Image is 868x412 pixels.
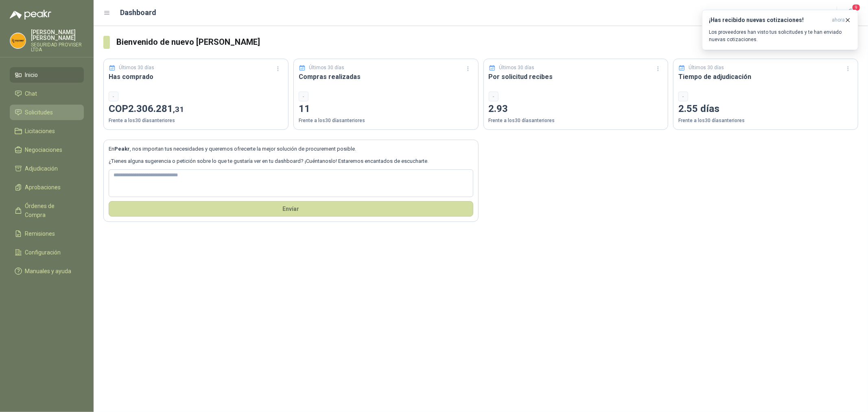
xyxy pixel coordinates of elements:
div: - [489,92,498,101]
span: ,31 [173,105,184,114]
h3: Bienvenido de nuevo [PERSON_NAME] [116,36,858,48]
p: 2.93 [489,101,663,117]
p: Los proveedores han visto tus solicitudes y te han enviado nuevas cotizaciones. [709,28,851,43]
a: Manuales y ayuda [10,263,84,279]
img: Company Logo [10,33,26,48]
div: - [109,92,118,101]
span: Licitaciones [25,127,55,136]
a: Chat [10,86,84,101]
a: Negociaciones [10,142,84,158]
a: Licitaciones [10,123,84,139]
h1: Dashboard [120,7,157,18]
h3: Por solicitud recibes [489,72,663,82]
span: Solicitudes [25,108,53,117]
p: ¿Tienes alguna sugerencia o petición sobre lo que te gustaría ver en tu dashboard? ¡Cuéntanoslo! ... [109,157,473,165]
h3: ¡Has recibido nuevas cotizaciones! [709,17,829,24]
span: Negociaciones [25,145,63,154]
h3: Has comprado [109,72,283,82]
a: Configuración [10,245,84,260]
p: SEGURIDAD PROVISER LTDA [31,42,84,52]
h3: Compras realizadas [299,72,473,82]
div: - [678,92,688,101]
p: 2.55 días [678,101,853,117]
p: En , nos importan tus necesidades y queremos ofrecerte la mejor solución de procurement posible. [109,145,473,153]
h3: Tiempo de adjudicación [678,72,853,82]
span: Órdenes de Compra [25,202,76,219]
span: Chat [25,89,37,98]
p: COP [109,101,283,117]
b: Peakr [114,146,130,152]
span: Manuales y ayuda [25,267,72,276]
img: Logo peakr [10,10,51,20]
p: Frente a los 30 días anteriores [489,117,663,125]
p: 11 [299,101,473,117]
span: Inicio [25,70,38,79]
p: Últimos 30 días [499,64,534,72]
span: Adjudicación [25,164,58,173]
a: Aprobaciones [10,180,84,195]
div: - [299,92,308,101]
button: Envíar [109,201,473,217]
a: Solicitudes [10,105,84,120]
p: Últimos 30 días [309,64,344,72]
p: Frente a los 30 días anteriores [678,117,853,125]
a: Adjudicación [10,161,84,176]
span: Configuración [25,248,61,257]
span: Aprobaciones [25,183,61,192]
span: ahora [832,17,845,24]
p: Últimos 30 días [689,64,724,72]
p: Últimos 30 días [119,64,155,72]
span: 2.306.281 [128,103,184,114]
button: 9 [844,6,858,20]
p: [PERSON_NAME] [PERSON_NAME] [31,29,84,41]
a: Remisiones [10,226,84,241]
span: Remisiones [25,229,55,238]
span: 9 [852,4,861,11]
p: Frente a los 30 días anteriores [299,117,473,125]
a: Inicio [10,67,84,83]
p: Frente a los 30 días anteriores [109,117,283,125]
button: ¡Has recibido nuevas cotizaciones!ahora Los proveedores han visto tus solicitudes y te han enviad... [702,10,858,50]
a: Órdenes de Compra [10,198,84,223]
